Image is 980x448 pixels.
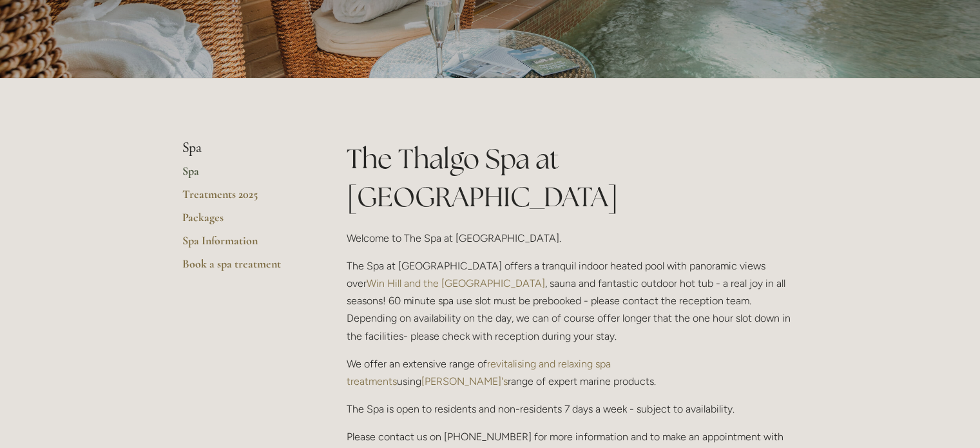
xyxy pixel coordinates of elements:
a: Packages [182,210,305,233]
a: Spa [182,164,305,187]
p: We offer an extensive range of using range of expert marine products. [347,355,798,390]
a: Book a spa treatment [182,257,305,280]
a: Treatments 2025 [182,187,305,210]
a: Win Hill and the [GEOGRAPHIC_DATA] [367,277,545,289]
a: [PERSON_NAME]'s [421,375,508,387]
p: Welcome to The Spa at [GEOGRAPHIC_DATA]. [347,229,798,247]
li: Spa [182,140,305,157]
a: Spa Information [182,233,305,257]
p: The Spa at [GEOGRAPHIC_DATA] offers a tranquil indoor heated pool with panoramic views over , sau... [347,257,798,345]
h1: The Thalgo Spa at [GEOGRAPHIC_DATA] [347,140,798,216]
p: The Spa is open to residents and non-residents 7 days a week - subject to availability. [347,400,798,418]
